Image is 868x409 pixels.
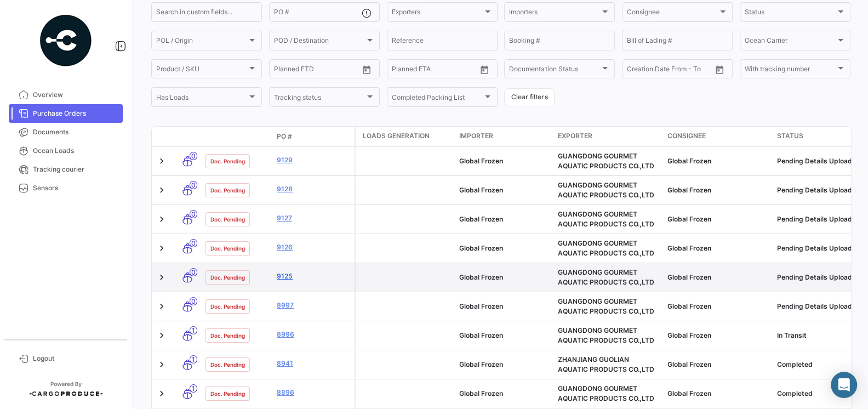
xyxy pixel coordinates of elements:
[272,127,355,146] datatable-header-cell: PO #
[392,67,407,75] input: From
[667,186,711,194] span: Global Frozen
[509,67,600,75] span: Documentation Status
[558,268,654,286] span: GUANGDONG GOURMET AQUATIC PRODUCTS CO.,LTD
[190,181,197,189] span: 0
[190,384,197,393] span: 1
[33,164,118,174] span: Tracking courier
[459,215,503,223] span: Global Frozen
[201,132,272,141] datatable-header-cell: Doc. Status
[509,10,600,18] span: Importers
[156,185,167,196] a: Expand/Collapse Row
[667,389,711,397] span: Global Frozen
[459,273,503,281] span: Global Frozen
[558,181,654,199] span: GUANGDONG GOURMET AQUATIC PRODUCTS CO.,LTD
[210,157,245,166] span: Doc. Pending
[777,131,803,141] span: Status
[363,131,430,141] span: Loads generation
[558,210,654,228] span: GUANGDONG GOURMET AQUATIC PRODUCTS CO.,LTD
[277,330,350,339] a: 8996
[38,13,93,68] img: powered-by.png
[33,109,118,118] span: Purchase Orders
[650,67,690,75] input: To
[33,354,118,363] span: Logout
[831,372,857,398] div: Abrir Intercom Messenger
[667,244,711,252] span: Global Frozen
[210,360,245,369] span: Doc. Pending
[459,302,503,310] span: Global Frozen
[667,157,711,165] span: Global Frozen
[190,268,197,276] span: 0
[33,90,118,100] span: Overview
[558,152,654,170] span: GUANGDONG GOURMET AQUATIC PRODUCTS CO.,LTD
[667,302,711,310] span: Global Frozen
[210,302,245,311] span: Doc. Pending
[558,239,654,257] span: GUANGDONG GOURMET AQUATIC PRODUCTS CO.,LTD
[190,355,197,363] span: 1
[558,384,654,402] span: GUANGDONG GOURMET AQUATIC PRODUCTS CO.,LTD
[667,131,706,141] span: Consignee
[277,388,350,397] a: 8896
[356,127,455,146] datatable-header-cell: Loads generation
[190,297,197,305] span: 0
[745,38,836,46] span: Ocean Carrier
[210,215,245,224] span: Doc. Pending
[667,331,711,339] span: Global Frozen
[274,38,365,46] span: POD / Destination
[274,67,289,75] input: From
[476,61,493,78] button: Open calendar
[459,157,503,165] span: Global Frozen
[663,127,773,146] datatable-header-cell: Consignee
[33,146,118,156] span: Ocean Loads
[9,104,123,123] a: Purchase Orders
[459,131,493,141] span: Importer
[156,359,167,370] a: Expand/Collapse Row
[745,67,836,75] span: With tracking number
[9,86,123,104] a: Overview
[9,123,123,141] a: Documents
[33,183,118,193] span: Sensors
[277,213,350,223] a: 9127
[277,155,350,165] a: 9129
[667,215,711,223] span: Global Frozen
[190,152,197,160] span: 0
[156,243,167,254] a: Expand/Collapse Row
[210,389,245,398] span: Doc. Pending
[9,141,123,160] a: Ocean Loads
[558,355,654,373] span: ZHANJIANG GUOLIAN AQUATIC PRODUCTS CO.,LTD
[711,61,728,78] button: Open calendar
[459,244,503,252] span: Global Frozen
[455,127,553,146] datatable-header-cell: Importer
[210,273,245,282] span: Doc. Pending
[274,95,365,103] span: Tracking status
[392,10,483,18] span: Exporters
[558,131,592,141] span: Exporter
[156,301,167,312] a: Expand/Collapse Row
[277,300,350,310] a: 8997
[210,244,245,253] span: Doc. Pending
[156,214,167,225] a: Expand/Collapse Row
[358,61,375,78] button: Open calendar
[210,331,245,340] span: Doc. Pending
[459,331,503,339] span: Global Frozen
[297,67,337,75] input: To
[504,88,555,106] button: Clear filters
[558,326,654,344] span: GUANGDONG GOURMET AQUATIC PRODUCTS CO.,LTD
[392,95,483,103] span: Completed Packing List
[667,360,711,368] span: Global Frozen
[190,210,197,218] span: 0
[558,297,654,315] span: GUANGDONG GOURMET AQUATIC PRODUCTS CO.,LTD
[277,271,350,281] a: 9125
[190,326,197,334] span: 1
[156,330,167,341] a: Expand/Collapse Row
[415,67,455,75] input: To
[156,156,167,167] a: Expand/Collapse Row
[156,272,167,283] a: Expand/Collapse Row
[667,273,711,281] span: Global Frozen
[156,95,247,103] span: Has Loads
[459,186,503,194] span: Global Frozen
[277,132,292,141] span: PO #
[277,184,350,194] a: 9128
[9,179,123,197] a: Sensors
[174,132,201,141] datatable-header-cell: Transport mode
[277,242,350,252] a: 9126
